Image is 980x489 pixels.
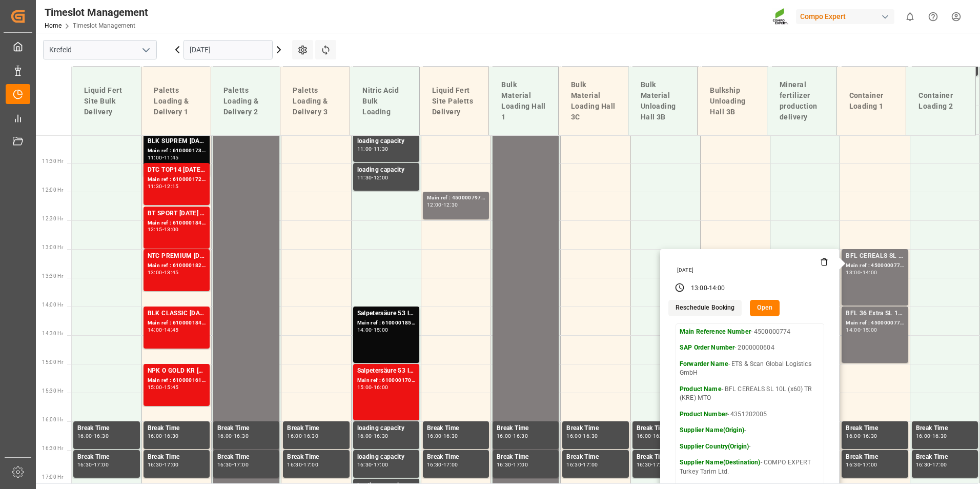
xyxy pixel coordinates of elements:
div: Break Time [637,423,695,434]
div: 15:00 [863,328,877,332]
div: - [162,184,164,189]
div: Break Time [77,452,136,462]
span: 12:00 Hr [42,187,63,193]
div: 11:45 [164,155,179,160]
div: - [162,328,164,332]
div: 14:45 [164,328,179,332]
div: 16:30 [94,434,109,438]
div: - [162,227,164,232]
div: - [442,434,443,438]
div: NTC PREMIUM [DATE]+3+TE 600kg BBBT FAIR 25-5-8 35%UH 3M 25kg (x40) INT [148,251,206,261]
p: - 4500000774 [680,328,820,337]
div: 13:00 [691,284,707,293]
div: - [302,462,303,467]
div: 14:00 [357,328,372,332]
div: Main ref : 4500007975, [427,194,485,202]
div: 16:30 [427,462,442,467]
div: Bulk Material Loading Hall 3C [567,75,620,127]
div: Break Time [427,423,485,434]
div: - [372,462,373,467]
div: 16:30 [357,462,372,467]
span: 13:00 Hr [42,244,63,250]
div: 16:00 [916,434,931,438]
div: 16:30 [497,462,512,467]
div: 16:00 [846,434,861,438]
button: open menu [138,42,153,58]
div: Compo Expert [796,9,894,24]
strong: Supplier Name(Origin) [680,426,744,434]
div: Break Time [148,452,206,462]
div: - [707,284,709,293]
div: - [651,434,652,438]
div: Main ref : 6100001615, 2000001395 [148,376,206,385]
div: 17:00 [863,462,877,467]
div: 16:00 [497,434,512,438]
div: Break Time [287,423,345,434]
div: - [861,434,862,438]
div: Paletts Loading & Delivery 1 [150,81,202,121]
div: Timeslot Management [45,5,148,20]
div: Bulk Material Unloading Hall 3B [637,75,689,127]
div: Break Time [148,423,206,434]
div: loading capacity [357,165,415,175]
div: 11:30 [148,184,162,189]
div: 11:00 [357,147,372,151]
div: 12:00 [427,202,442,207]
div: Break Time [287,452,345,462]
div: 16:00 [148,434,162,438]
div: - [581,434,583,438]
div: - [162,155,164,160]
div: 17:00 [513,462,528,467]
div: 17:00 [234,462,249,467]
div: 16:00 [427,434,442,438]
div: Break Time [497,423,555,434]
p: - [680,442,820,452]
input: Type to search/select [43,40,157,59]
button: Help Center [922,5,945,28]
span: 14:30 Hr [42,331,63,336]
div: Main ref : 4500000775, 2000000604 [846,319,904,328]
div: - [442,462,443,467]
div: - [162,462,164,467]
div: NPK O GOLD KR [DATE] 25kg (x60) IT [148,366,206,376]
div: Break Time [846,452,904,462]
div: Break Time [217,423,275,434]
div: Main ref : 6100001852, 2000001497 [357,319,415,328]
div: 12:15 [148,227,162,232]
strong: Main Reference Number [680,328,751,335]
div: Break Time [637,452,695,462]
div: 17:00 [303,462,318,467]
span: 17:00 Hr [42,474,63,480]
p: - [680,426,820,435]
div: 16:30 [653,434,668,438]
div: Container Loading 2 [914,86,967,116]
div: 16:30 [513,434,528,438]
div: 12:15 [164,184,179,189]
div: 16:00 [77,434,92,438]
div: loading capacity [357,452,415,462]
div: 15:00 [357,385,372,390]
div: Break Time [427,452,485,462]
div: 16:30 [846,462,861,467]
div: - [372,328,373,332]
div: - [512,462,513,467]
strong: SAP Order Number [680,344,734,351]
div: - [372,147,373,151]
div: 13:00 [148,270,162,275]
p: - COMPO EXPERT Turkey Tarim Ltd. [680,458,820,476]
div: 14:00 [846,328,861,332]
div: 16:00 [287,434,302,438]
div: 16:30 [637,462,651,467]
div: Liquid Fert Site Bulk Delivery [80,81,133,121]
div: 16:00 [637,434,651,438]
div: - [92,462,94,467]
div: 17:00 [164,462,179,467]
div: 16:00 [566,434,581,438]
div: 17:00 [374,462,389,467]
div: Break Time [916,452,974,462]
button: show 0 new notifications [899,5,922,28]
div: 11:00 [148,155,162,160]
div: 16:30 [217,462,232,467]
div: BLK SUPREM [DATE] 25kg(x60) ES,IT,PT,SI [148,136,206,147]
div: 12:30 [443,202,458,207]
